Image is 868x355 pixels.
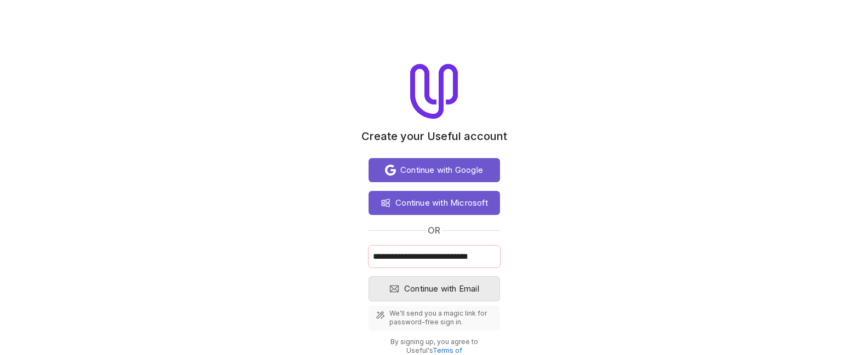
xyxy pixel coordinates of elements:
[369,276,500,301] button: Continue with Email
[395,196,488,209] span: Continue with Microsoft
[389,309,493,327] span: We'll send you a magic link for password-free sign in.
[361,130,507,143] h1: Create your Useful account
[369,191,500,215] button: Continue with Microsoft
[404,282,479,295] span: Continue with Email
[428,224,440,237] span: or
[400,164,483,177] span: Continue with Google
[369,246,500,267] input: Email
[369,158,500,182] button: Continue with Google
